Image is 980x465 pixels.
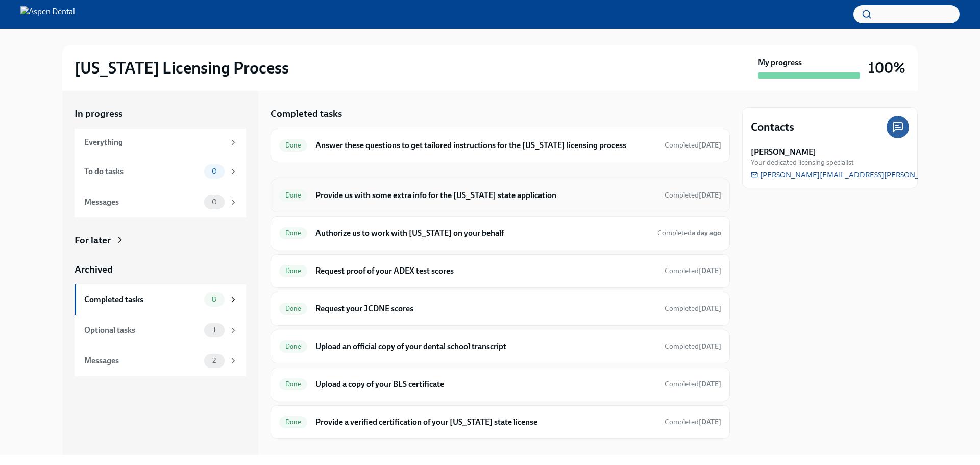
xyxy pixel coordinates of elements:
[699,342,721,351] strong: [DATE]
[657,229,721,237] span: Completed
[279,263,721,279] a: DoneRequest proof of your ADEX test scoresCompleted[DATE]
[279,137,721,154] a: DoneAnswer these questions to get tailored instructions for the [US_STATE] licensing processCompl...
[699,191,721,200] strong: [DATE]
[84,325,200,336] div: Optional tasks
[699,380,721,388] strong: [DATE]
[279,267,307,275] span: Done
[84,355,200,366] div: Messages
[665,190,721,200] span: August 4th, 2025 22:44
[699,304,721,313] strong: [DATE]
[75,187,246,217] a: Messages0
[665,380,721,388] span: Completed
[75,156,246,187] a: To do tasks0
[75,58,289,78] h2: [US_STATE] Licensing Process
[315,190,656,201] h6: Provide us with some extra info for the [US_STATE] state application
[75,234,111,247] div: For later
[315,303,656,314] h6: Request your JCDNE scores
[75,129,246,156] a: Everything
[751,158,854,167] span: Your dedicated licensing specialist
[692,229,721,237] strong: a day ago
[699,418,721,426] strong: [DATE]
[206,357,222,364] span: 2
[206,198,223,206] span: 0
[751,119,794,135] h4: Contacts
[665,418,721,426] span: Completed
[279,414,721,430] a: DoneProvide a verified certification of your [US_STATE] state licenseCompleted[DATE]
[279,301,721,317] a: DoneRequest your JCDNE scoresCompleted[DATE]
[315,341,656,352] h6: Upload an official copy of your dental school transcript
[699,141,721,150] strong: [DATE]
[279,342,307,350] span: Done
[665,417,721,427] span: September 17th, 2025 11:57
[207,326,222,334] span: 1
[279,376,721,393] a: DoneUpload a copy of your BLS certificateCompleted[DATE]
[751,146,816,158] strong: [PERSON_NAME]
[279,305,307,312] span: Done
[665,342,721,351] span: Completed
[665,266,721,276] span: September 16th, 2025 14:16
[868,59,905,77] h3: 100%
[279,338,721,355] a: DoneUpload an official copy of your dental school transcriptCompleted[DATE]
[279,141,307,149] span: Done
[206,296,223,303] span: 8
[665,191,721,200] span: Completed
[665,304,721,313] span: September 16th, 2025 14:59
[84,137,225,148] div: Everything
[84,294,200,305] div: Completed tasks
[206,167,223,175] span: 0
[84,166,200,177] div: To do tasks
[75,107,246,120] a: In progress
[20,6,75,22] img: Aspen Dental
[315,265,656,277] h6: Request proof of your ADEX test scores
[315,417,656,428] h6: Provide a verified certification of your [US_STATE] state license
[75,263,246,276] a: Archived
[279,187,721,204] a: DoneProvide us with some extra info for the [US_STATE] state applicationCompleted[DATE]
[279,380,307,388] span: Done
[279,418,307,426] span: Done
[665,140,721,150] span: July 18th, 2025 23:38
[665,141,721,150] span: Completed
[279,229,307,237] span: Done
[75,284,246,315] a: Completed tasks8
[75,346,246,376] a: Messages2
[315,228,649,239] h6: Authorize us to work with [US_STATE] on your behalf
[279,191,307,199] span: Done
[665,341,721,351] span: August 4th, 2025 22:52
[279,225,721,241] a: DoneAuthorize us to work with [US_STATE] on your behalfCompleteda day ago
[315,379,656,390] h6: Upload a copy of your BLS certificate
[657,228,721,238] span: September 16th, 2025 12:51
[315,140,656,151] h6: Answer these questions to get tailored instructions for the [US_STATE] licensing process
[75,234,246,247] a: For later
[75,315,246,346] a: Optional tasks1
[665,266,721,275] span: Completed
[271,107,342,120] h5: Completed tasks
[699,266,721,275] strong: [DATE]
[665,304,721,313] span: Completed
[84,197,200,208] div: Messages
[665,379,721,389] span: August 4th, 2025 22:54
[758,57,802,68] strong: My progress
